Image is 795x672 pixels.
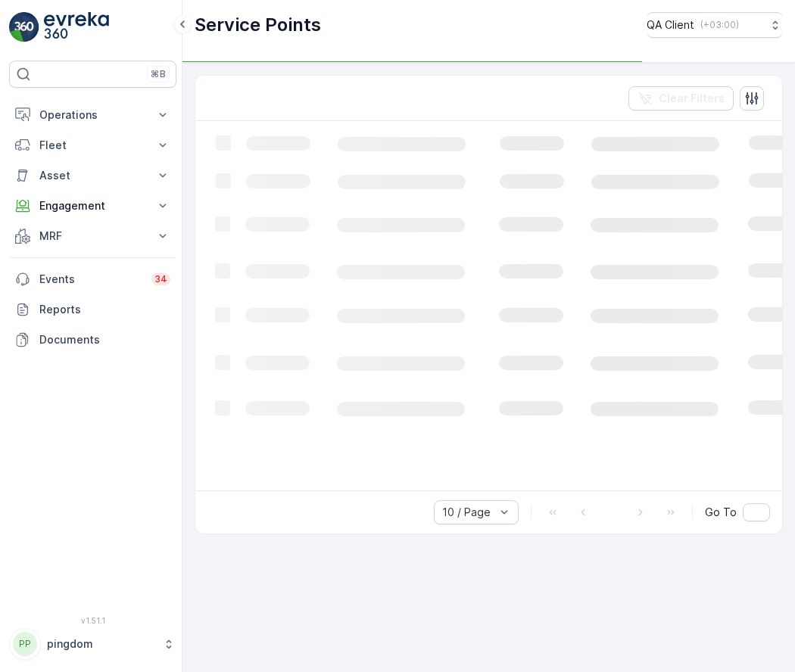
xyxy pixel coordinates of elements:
p: QA Client [647,17,694,33]
img: logo [9,12,39,42]
p: ( +03:00 ) [700,19,739,31]
p: Engagement [39,198,146,213]
button: Asset [9,160,176,191]
a: Reports [9,294,176,325]
p: ⌘B [151,68,166,80]
button: Engagement [9,191,176,221]
p: Events [39,272,142,287]
p: pingdom [47,636,155,652]
p: Reports [39,302,170,317]
p: Asset [39,168,146,183]
p: Fleet [39,138,146,153]
p: Operations [39,107,146,123]
div: PP [13,632,37,656]
button: QA Client(+03:00) [647,12,783,38]
a: Documents [9,325,176,355]
button: MRF [9,221,176,251]
span: v 1.51.1 [9,616,176,625]
p: Service Points [195,13,321,37]
img: logo_light-DOdMpM7g.png [44,12,109,42]
button: Operations [9,100,176,130]
a: Events34 [9,264,176,294]
span: Go To [705,505,737,520]
button: Clear Filters [628,86,734,110]
button: Fleet [9,130,176,160]
button: PPpingdom [9,628,176,660]
p: MRF [39,229,146,244]
p: Documents [39,332,170,347]
p: Clear Filters [659,91,725,106]
p: 34 [154,273,167,285]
